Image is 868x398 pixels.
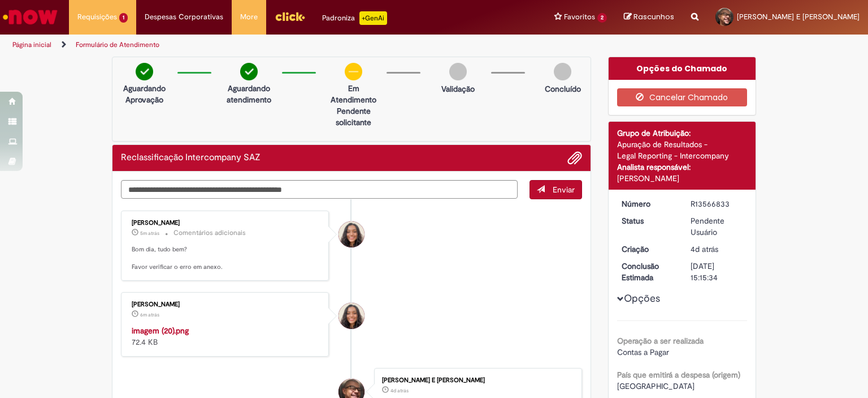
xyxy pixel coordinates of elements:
[617,381,695,391] span: [GEOGRAPHIC_DATA]
[345,63,362,80] img: circle-minus.png
[12,40,51,49] a: Página inicial
[77,11,117,23] span: Requisições
[382,377,570,384] div: [PERSON_NAME] E [PERSON_NAME]
[449,63,467,80] img: img-circle-grey.png
[691,215,743,238] div: Pendente Usuário
[554,63,571,80] img: img-circle-grey.png
[1,6,59,28] img: ServiceNow
[240,11,258,23] span: More
[390,387,409,394] span: 4d atrás
[140,311,159,318] span: 6m atrás
[140,230,159,237] span: 5m atrás
[132,301,320,308] div: [PERSON_NAME]
[691,244,718,254] time: 25/09/2025 14:15:31
[140,311,159,318] time: 29/09/2025 09:52:59
[597,13,607,23] span: 2
[132,245,320,272] p: Bom dia, tudo bem? Favor verificar o erro em anexo.
[691,243,743,255] div: 25/09/2025 14:15:31
[136,63,153,80] img: check-circle-green.png
[145,11,223,23] span: Despesas Corporativas
[121,180,518,199] textarea: Digite sua mensagem aqui...
[553,185,575,195] span: Enviar
[8,35,570,55] ul: Trilhas de página
[275,8,305,25] img: click_logo_yellow_360x200.png
[338,303,364,329] div: Debora Helloisa Soares
[121,153,261,163] h2: Reclassificação Intercompany SAZ Histórico de tíquete
[613,243,683,255] dt: Criação
[132,326,189,336] a: imagem (20).png
[624,12,674,23] a: Rascunhos
[691,198,743,209] div: R13566833
[617,127,748,139] div: Grupo de Atribuição:
[617,173,748,184] div: [PERSON_NAME]
[173,228,246,238] small: Comentários adicionais
[322,11,387,25] div: Padroniza
[530,180,582,199] button: Enviar
[545,83,581,95] p: Concluído
[359,11,387,25] p: +GenAi
[132,220,320,226] div: [PERSON_NAME]
[326,105,381,128] p: Pendente solicitante
[613,215,683,226] dt: Status
[222,83,276,105] p: Aguardando atendimento
[132,325,320,348] div: 72.4 KB
[691,244,718,254] span: 4d atrás
[617,370,740,380] b: País que emitirá a despesa (origem)
[119,13,128,23] span: 1
[617,88,748,106] button: Cancelar Chamado
[140,230,159,237] time: 29/09/2025 09:53:15
[338,221,364,247] div: Debora Helloisa Soares
[567,151,582,165] button: Adicionar anexos
[326,83,381,105] p: Em Atendimento
[737,12,860,22] span: [PERSON_NAME] E [PERSON_NAME]
[617,161,748,173] div: Analista responsável:
[613,260,683,283] dt: Conclusão Estimada
[691,260,743,283] div: [DATE] 15:15:34
[617,139,748,161] div: Apuração de Resultados - Legal Reporting - Intercompany
[613,198,683,209] dt: Número
[633,11,674,22] span: Rascunhos
[617,336,704,346] b: Operação a ser realizada
[240,63,258,80] img: check-circle-green.png
[617,347,669,357] span: Contas a Pagar
[441,83,475,95] p: Validação
[117,83,172,105] p: Aguardando Aprovação
[609,57,756,80] div: Opções do Chamado
[564,11,595,23] span: Favoritos
[76,40,159,49] a: Formulário de Atendimento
